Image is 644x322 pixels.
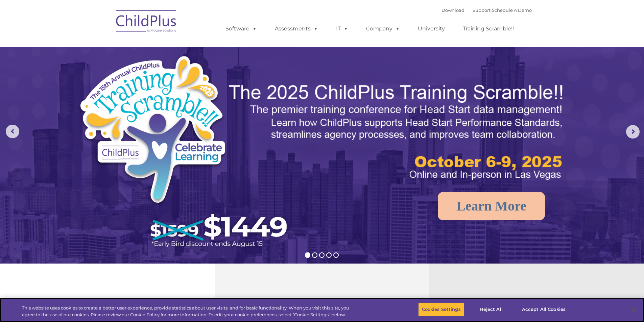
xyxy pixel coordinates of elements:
a: Company [359,22,407,35]
font: | [442,7,532,13]
a: IT [329,22,355,35]
a: Software [219,22,264,35]
a: Schedule A Demo [492,7,532,13]
a: Support [473,7,491,13]
button: Close [626,302,641,317]
a: Assessments [268,22,325,35]
button: Accept All Cookies [518,302,569,317]
button: Cookies Settings [418,302,464,317]
a: Learn More [438,192,545,220]
a: Training Scramble!! [456,22,521,35]
div: This website uses cookies to create a better user experience, provide statistics about user visit... [22,305,354,318]
a: Download [442,7,464,13]
a: University [411,22,452,35]
img: ChildPlus by Procare Solutions [113,5,180,39]
button: Reject All [470,302,512,317]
